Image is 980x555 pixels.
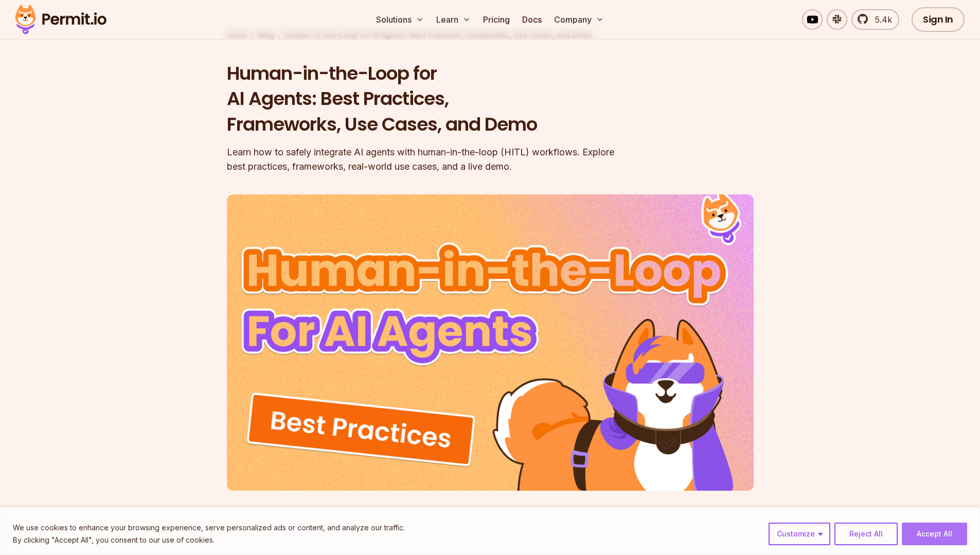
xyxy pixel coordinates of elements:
a: Pricing [479,9,514,30]
img: Permit logo [10,2,111,37]
div: Learn how to safely integrate AI agents with human-in-the-loop (HITL) workflows. Explore best pra... [227,145,622,174]
button: Accept All [902,523,967,545]
img: Human-in-the-Loop for AI Agents: Best Practices, Frameworks, Use Cases, and Demo [227,194,754,491]
a: Docs [518,9,546,30]
button: Learn [432,9,475,30]
button: Company [550,9,608,30]
button: Reject All [834,523,898,545]
a: Sign In [912,7,965,32]
p: By clicking "Accept All", you consent to our use of cookies. [13,534,405,546]
span: 5.4k [869,13,892,26]
p: We use cookies to enhance your browsing experience, serve personalized ads or content, and analyz... [13,522,405,534]
button: Solutions [372,9,428,30]
button: Customize [769,523,830,545]
h1: Human-in-the-Loop for AI Agents: Best Practices, Frameworks, Use Cases, and Demo [227,61,622,137]
a: 5.4k [851,9,899,30]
